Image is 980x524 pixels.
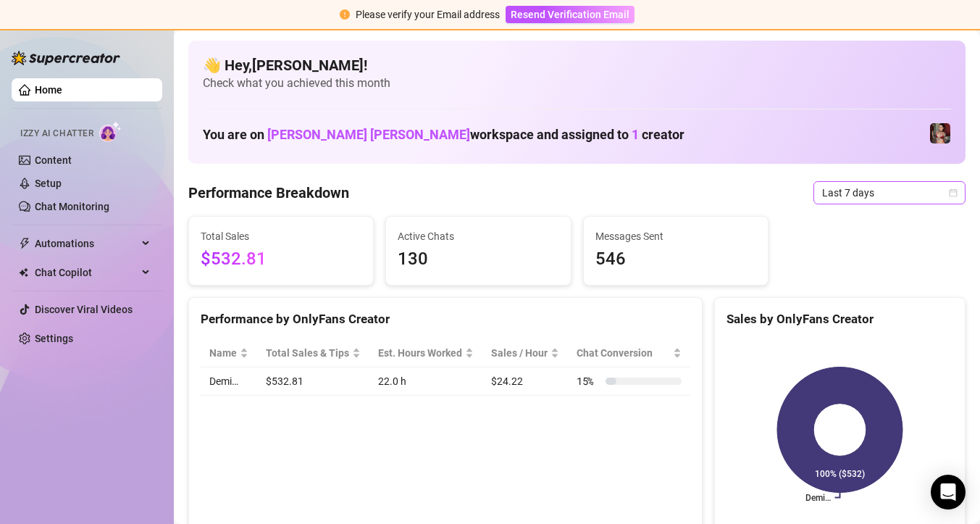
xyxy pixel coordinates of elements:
[35,232,138,255] span: Automations
[203,55,951,75] h4: 👋 Hey, [PERSON_NAME] !
[35,201,109,212] a: Chat Monitoring
[35,333,73,344] a: Settings
[209,345,237,361] span: Name
[340,9,350,20] span: exclamation-circle
[201,246,361,273] span: $532.81
[491,345,548,361] span: Sales / Hour
[511,9,629,20] span: Resend Verification Email
[35,178,62,189] a: Setup
[931,475,966,510] div: Open Intercom Messenger
[201,228,361,244] span: Total Sales
[356,7,500,22] div: Please verify your Email address
[19,238,30,249] span: thunderbolt
[506,6,635,23] button: Resend Verification Email
[257,367,369,396] td: $532.81
[378,345,462,361] div: Est. Hours Worked
[805,493,831,503] text: Demi…
[577,373,600,389] span: 15 %
[35,261,138,284] span: Chat Copilot
[19,267,28,278] img: Chat Copilot
[577,345,670,361] span: Chat Conversion
[595,228,756,244] span: Messages Sent
[726,309,953,329] div: Sales by OnlyFans Creator
[35,84,62,96] a: Home
[203,75,951,91] span: Check what you achieved this month
[99,121,122,142] img: AI Chatter
[203,127,684,143] h1: You are on workspace and assigned to creator
[267,127,470,142] span: [PERSON_NAME] [PERSON_NAME]
[201,339,257,367] th: Name
[822,182,957,204] span: Last 7 days
[398,246,558,273] span: 130
[568,339,690,367] th: Chat Conversion
[632,127,639,142] span: 1
[595,246,756,273] span: 546
[949,188,958,197] span: calendar
[188,183,349,203] h4: Performance Breakdown
[482,339,568,367] th: Sales / Hour
[398,228,558,244] span: Active Chats
[369,367,482,396] td: 22.0 h
[482,367,568,396] td: $24.22
[266,345,349,361] span: Total Sales & Tips
[20,127,93,141] span: Izzy AI Chatter
[12,51,120,65] img: logo-BBDzfeDw.svg
[201,309,690,329] div: Performance by OnlyFans Creator
[35,154,72,166] a: Content
[35,304,133,315] a: Discover Viral Videos
[257,339,369,367] th: Total Sales & Tips
[930,123,950,144] img: Demi
[201,367,257,396] td: Demi…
